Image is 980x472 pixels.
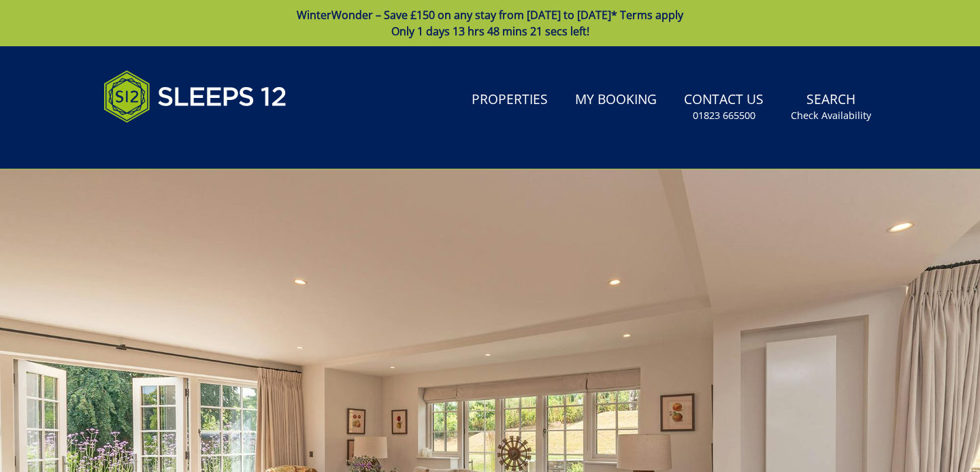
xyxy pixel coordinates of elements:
span: Only 1 days 13 hrs 48 mins 21 secs left! [391,24,589,39]
img: Sleeps 12 [103,63,287,131]
iframe: Customer reviews powered by Trustpilot [97,139,240,150]
a: SearchCheck Availability [785,85,877,129]
small: 01823 665500 [693,109,755,122]
a: Contact Us01823 665500 [679,85,769,129]
small: Check Availability [791,109,871,122]
a: Properties [466,85,553,116]
a: My Booking [570,85,662,116]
